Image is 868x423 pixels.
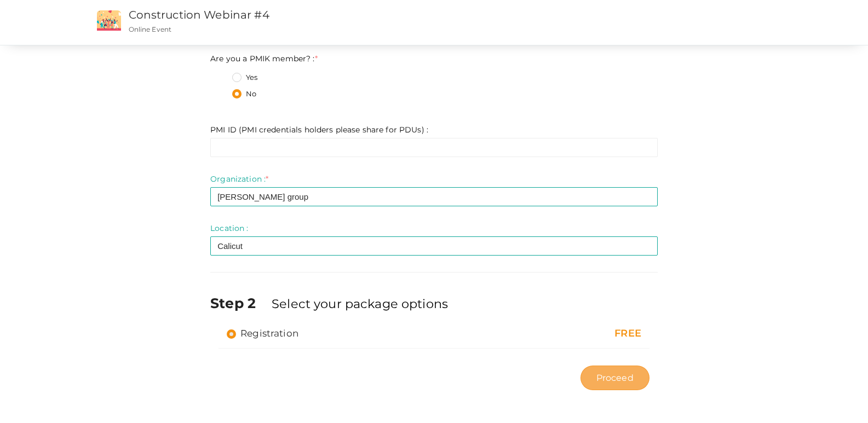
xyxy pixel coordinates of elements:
button: Proceed [580,366,649,390]
label: Location : [210,223,248,234]
label: Are you a PMIK member? : [210,53,318,64]
div: FREE [517,327,641,341]
label: Select your package options [272,295,448,312]
p: Online Event [129,25,563,34]
label: PMI ID (PMI credentials holders please share for PDUs) : [210,124,428,135]
label: Step 2 [210,293,269,313]
label: Organization : [210,173,268,184]
label: No [232,89,256,100]
label: Registration [227,327,298,340]
img: event2.png [97,10,121,31]
label: Yes [232,72,257,83]
span: Proceed [596,372,634,384]
a: Construction Webinar #4 [129,8,269,21]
